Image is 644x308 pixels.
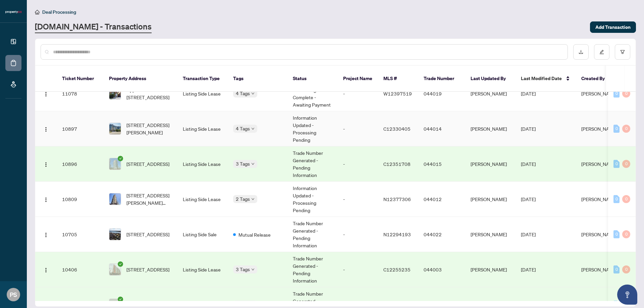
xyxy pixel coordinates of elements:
div: 0 [622,230,630,238]
span: [DATE] [521,196,536,202]
span: 3 Tags [236,265,250,273]
td: 10896 [57,146,104,182]
td: Listing Side Lease [177,252,228,287]
span: N12377306 [383,196,411,202]
td: [PERSON_NAME] [465,146,516,182]
span: Last Modified Date [521,75,562,82]
img: Logo [43,91,49,97]
span: down [251,127,255,130]
td: 044003 [418,252,465,287]
td: Listing Side Lease [177,76,228,111]
td: Trade Number Generated - Pending Information [287,217,338,252]
img: thumbnail-img [109,229,121,240]
button: Logo [41,159,51,169]
img: thumbnail-img [109,264,121,275]
th: Last Updated By [465,66,516,92]
th: Transaction Type [177,66,228,92]
span: W12397519 [383,90,412,97]
td: - [338,217,378,252]
th: Status [287,66,338,92]
span: download [579,50,583,54]
span: Upper-[STREET_ADDRESS] [126,86,172,101]
img: Logo [43,162,49,167]
span: home [35,10,40,14]
span: [PERSON_NAME] [581,266,618,272]
span: Add Transaction [595,22,631,33]
span: 2 Tags [236,195,250,203]
div: 0 [613,265,620,273]
span: [PERSON_NAME] [581,126,618,132]
img: Logo [43,232,49,238]
th: MLS # [378,66,418,92]
td: [PERSON_NAME] [465,111,516,146]
span: 4 Tags [236,125,250,132]
button: Add Transaction [590,21,636,33]
div: 0 [622,160,630,168]
span: [STREET_ADDRESS][PERSON_NAME][PERSON_NAME] [126,192,172,206]
td: Trade Number Generated - Pending Information [287,146,338,182]
span: edit [599,50,604,54]
td: 10809 [57,182,104,217]
td: [PERSON_NAME] [465,252,516,287]
span: [DATE] [521,266,536,272]
td: 10897 [57,111,104,146]
div: 0 [613,160,620,168]
button: Logo [41,194,51,204]
span: N12294193 [383,231,411,237]
img: Logo [43,127,49,132]
span: down [251,197,255,201]
span: [STREET_ADDRESS] [126,160,169,168]
span: C12330405 [383,126,411,132]
button: Logo [41,229,51,240]
td: [PERSON_NAME] [465,182,516,217]
td: - [338,146,378,182]
img: thumbnail-img [109,158,121,170]
span: [PERSON_NAME] [581,90,618,97]
td: Information Updated - Processing Pending [287,182,338,217]
span: [PERSON_NAME] [581,196,618,202]
th: Created By [576,66,616,92]
button: Logo [41,264,51,275]
img: logo [5,10,21,14]
td: Transaction Processing Complete - Awaiting Payment [287,76,338,111]
button: Logo [41,88,51,99]
td: [PERSON_NAME] [465,217,516,252]
td: Listing Side Lease [177,111,228,146]
th: Last Modified Date [516,66,576,92]
div: 0 [622,89,630,98]
span: [PERSON_NAME] [581,161,618,167]
td: - [338,76,378,111]
a: [DOMAIN_NAME] - Transactions [35,21,152,33]
td: 044012 [418,182,465,217]
td: - [338,111,378,146]
button: filter [615,44,630,60]
span: [STREET_ADDRESS] [126,231,169,238]
div: 0 [613,125,620,133]
span: check-circle [118,297,123,302]
span: PS [10,290,17,299]
img: thumbnail-img [109,193,121,205]
span: 3 Tags [236,160,250,168]
span: C12351708 [383,161,411,167]
span: [DATE] [521,90,536,97]
div: 0 [613,230,620,238]
td: Listing Side Sale [177,217,228,252]
span: Deal Processing [42,9,76,15]
span: down [251,268,255,271]
span: filter [620,50,625,54]
span: Mutual Release [238,231,271,238]
th: Ticket Number [57,66,104,92]
td: 044015 [418,146,465,182]
span: check-circle [118,261,123,267]
span: [DATE] [521,161,536,167]
button: download [573,44,589,60]
div: 0 [622,125,630,133]
div: 0 [613,89,620,98]
span: 4 Tags [236,89,250,97]
div: 0 [613,195,620,203]
th: Property Address [104,66,177,92]
td: 11078 [57,76,104,111]
td: Listing Side Lease [177,182,228,217]
img: Logo [43,267,49,273]
td: - [338,182,378,217]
